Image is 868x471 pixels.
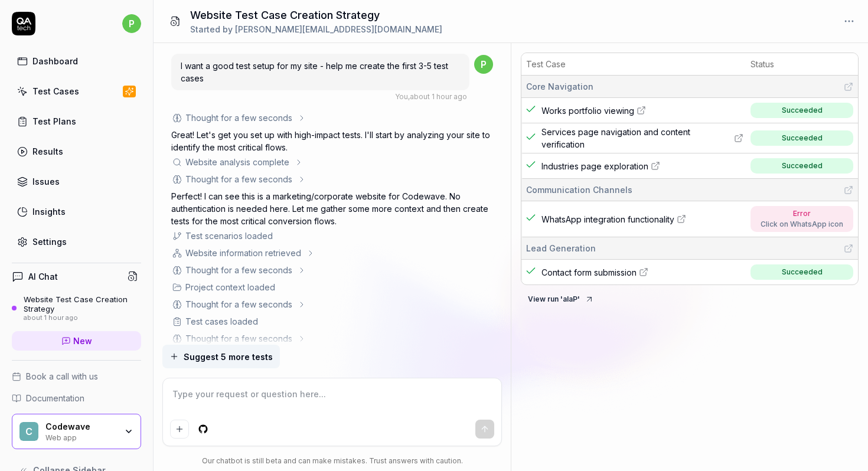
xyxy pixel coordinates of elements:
[782,133,823,143] div: Succeeded
[32,55,78,67] div: Dashboard
[12,230,141,253] a: Settings
[235,24,442,34] span: [PERSON_NAME][EMAIL_ADDRESS][DOMAIN_NAME]
[12,170,141,193] a: Issues
[185,332,292,345] div: Thought for a few seconds
[32,85,79,97] div: Test Cases
[185,230,273,242] div: Test scenarios loaded
[45,421,116,432] div: Codewave
[171,129,492,153] p: Great! Let's get you set up with high-impact tests. I'll start by analyzing your site to identify...
[24,314,141,322] div: about 1 hour ago
[32,175,60,188] div: Issues
[746,53,858,76] th: Status
[541,213,743,225] a: WhatsApp integration functionality
[12,80,141,103] a: Test Cases
[541,160,743,172] a: Industries page exploration
[12,50,141,73] a: Dashboard
[12,414,141,449] button: CCodewaveWeb app
[12,331,141,351] a: New
[185,247,301,259] div: Website information retrieved
[526,80,593,93] span: Core Navigation
[170,420,189,439] button: Add attachment
[541,126,732,151] span: Services page navigation and content verification
[541,266,743,279] a: Contact form submission
[541,104,634,117] span: Works portfolio viewing
[526,242,596,254] span: Lead Generation
[12,370,141,382] a: Book a call with us
[474,55,493,74] span: p
[541,266,637,279] span: Contact form submission
[395,91,467,102] div: , about 1 hour ago
[185,315,258,328] div: Test cases loaded
[185,298,292,310] div: Thought for a few seconds
[24,295,141,314] div: Website Test Case Creation Strategy
[185,281,275,293] div: Project context loaded
[19,422,38,441] span: C
[541,213,674,225] span: WhatsApp integration functionality
[782,267,823,277] div: Succeeded
[541,160,648,172] span: Industries page exploration
[782,161,823,171] div: Succeeded
[45,432,116,441] div: Web app
[190,7,442,23] h1: Website Test Case Creation Strategy
[73,335,92,347] span: New
[761,208,843,219] div: Error
[185,156,289,168] div: Website analysis complete
[190,23,442,35] div: Started by
[541,104,743,117] a: Works portfolio viewing
[32,115,76,127] div: Test Plans
[12,295,141,322] a: Website Test Case Creation Strategyabout 1 hour ago
[782,105,823,116] div: Succeeded
[395,92,408,101] span: You
[12,140,141,163] a: Results
[185,112,292,124] div: Thought for a few seconds
[32,145,63,158] div: Results
[12,110,141,133] a: Test Plans
[521,292,601,304] a: View run 'aIaP'
[12,392,141,404] a: Documentation
[32,205,66,218] div: Insights
[122,12,141,35] button: p
[185,173,292,185] div: Thought for a few seconds
[28,270,58,283] h4: AI Chat
[521,290,601,309] button: View run 'aIaP'
[162,345,280,368] button: Suggest 5 more tests
[181,61,448,83] span: I want a good test setup for my site - help me create the first 3-5 test cases
[26,392,84,404] span: Documentation
[162,456,502,466] div: Our chatbot is still beta and can make mistakes. Trust answers with caution.
[171,190,492,227] p: Perfect! I can see this is a marketing/corporate website for Codewave. No authentication is neede...
[122,14,141,33] span: p
[526,184,632,196] span: Communication Channels
[185,264,292,276] div: Thought for a few seconds
[12,200,141,223] a: Insights
[32,235,67,248] div: Settings
[761,219,843,230] div: Click on WhatsApp icon
[184,351,273,363] span: Suggest 5 more tests
[521,53,746,76] th: Test Case
[26,370,98,382] span: Book a call with us
[541,126,743,151] a: Services page navigation and content verification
